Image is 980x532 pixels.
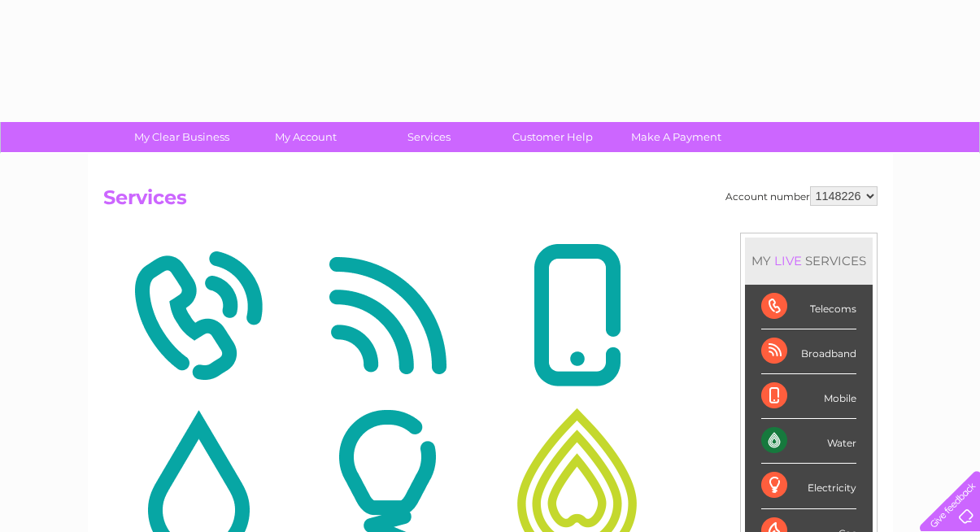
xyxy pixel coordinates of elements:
[761,285,856,329] div: Telecoms
[761,329,856,374] div: Broadband
[761,419,856,464] div: Water
[362,122,496,152] a: Services
[745,238,873,284] div: MY SERVICES
[725,186,878,206] div: Account number
[771,253,805,268] div: LIVE
[761,374,856,419] div: Mobile
[297,237,478,395] img: Broadband
[103,186,878,217] h2: Services
[486,122,620,152] a: Customer Help
[761,464,856,508] div: Electricity
[609,122,743,152] a: Make A Payment
[115,122,249,152] a: My Clear Business
[486,237,668,395] img: Mobile
[238,122,372,152] a: My Account
[107,237,289,395] img: Telecoms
